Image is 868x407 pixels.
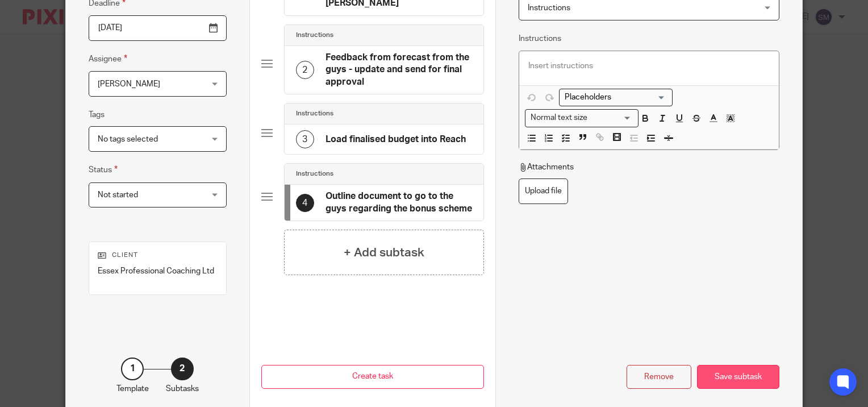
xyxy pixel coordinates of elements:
div: Text styles [525,109,639,127]
h4: Instructions [296,109,333,118]
div: 2 [171,358,194,380]
span: [PERSON_NAME] [98,80,160,88]
p: Client [98,251,218,260]
h4: + Add subtask [344,244,424,261]
p: Attachments [519,161,574,173]
span: Not started [98,191,138,199]
input: Pick a date [89,15,227,41]
div: Save subtask [697,365,779,389]
label: Upload file [519,178,568,204]
button: Create task [261,365,484,389]
div: Placeholders [559,89,673,106]
span: No tags selected [98,135,158,143]
h4: Feedback from forecast from the guys - update and send for final approval [325,52,472,88]
input: Search for option [561,92,666,103]
h4: Outline document to go to the guys regarding the bonus scheme [325,190,472,215]
p: Template [116,383,149,394]
p: Essex Professional Coaching Ltd [98,265,218,277]
h4: Instructions [296,169,333,178]
div: 2 [296,61,314,79]
div: Search for option [559,89,673,106]
div: 1 [121,358,144,380]
div: 3 [296,130,314,148]
label: Status [89,163,118,176]
p: Subtasks [166,383,199,394]
span: Instructions [528,4,570,12]
span: Normal text size [528,112,590,124]
h4: Load finalised budget into Reach [325,134,466,146]
h4: Instructions [296,31,333,40]
label: Tags [89,109,105,121]
div: 4 [296,194,314,212]
div: Remove [627,365,691,389]
label: Assignee [89,52,127,65]
input: Search for option [591,112,632,124]
div: Search for option [525,109,639,127]
label: Instructions [519,33,561,44]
